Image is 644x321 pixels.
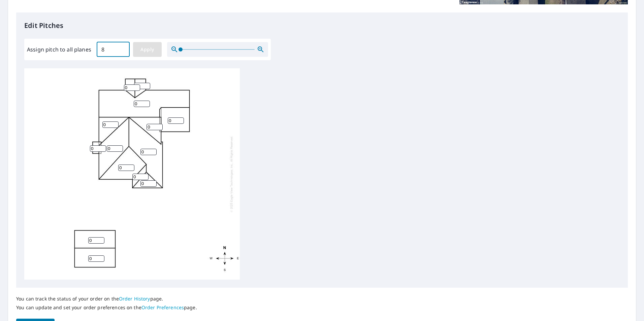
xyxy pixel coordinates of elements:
[138,45,156,54] span: Apply
[133,42,162,57] button: Apply
[16,296,197,302] p: You can track the status of your order on the page.
[16,305,197,311] p: You can update and set your order preferences on the page.
[24,21,620,31] p: Edit Pitches
[119,295,150,302] a: Order History
[141,304,184,311] a: Order Preferences
[27,45,91,53] label: Assign pitch to all planes
[97,40,130,59] input: 00.0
